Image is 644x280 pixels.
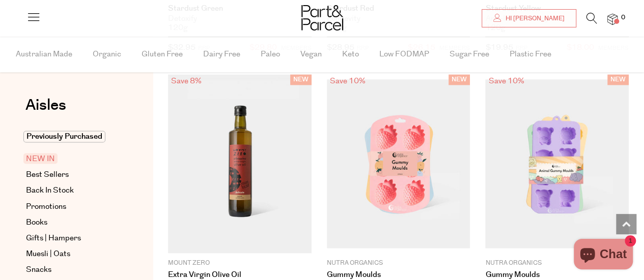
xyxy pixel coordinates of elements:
[482,9,576,27] a: Hi [PERSON_NAME]
[26,263,119,275] a: Snacks
[379,37,429,72] span: Low FODMAP
[203,37,240,72] span: Dairy Free
[26,216,47,228] span: Books
[26,247,70,260] span: Muesli | Oats
[510,37,551,72] span: Plastic Free
[327,74,369,88] div: Save 10%
[26,263,51,275] span: Snacks
[503,14,565,23] span: Hi [PERSON_NAME]
[168,270,312,279] a: Extra Virgin Olive Oil
[485,79,629,248] img: Gummy Moulds
[290,74,312,85] span: NEW
[26,184,119,197] a: Back In Stock
[327,270,470,279] a: Gummy Moulds
[26,131,119,143] a: Previously Purchased
[485,258,629,267] p: Nutra Organics
[26,169,69,181] span: Best Sellers
[26,153,119,165] a: NEW IN
[450,37,489,72] span: Sugar Free
[26,200,66,212] span: Promotions
[23,153,58,164] span: NEW IN
[168,74,205,88] div: Save 8%
[327,258,470,267] p: Nutra Organics
[16,37,72,72] span: Australian Made
[168,74,312,253] img: Extra Virgin Olive Oil
[26,247,119,260] a: Muesli | Oats
[26,184,74,197] span: Back In Stock
[25,98,66,123] a: Aisles
[301,5,343,30] img: Part&Parcel
[327,79,470,248] img: Gummy Moulds
[261,37,280,72] span: Paleo
[607,14,618,24] a: 0
[168,258,312,267] p: Mount Zero
[619,13,628,22] span: 0
[25,94,66,116] span: Aisles
[485,270,629,279] a: Gummy Moulds
[571,239,636,272] inbox-online-store-chat: Shopify online store chat
[26,232,81,244] span: Gifts | Hampers
[26,216,119,228] a: Books
[26,200,119,212] a: Promotions
[142,37,183,72] span: Gluten Free
[342,37,359,72] span: Keto
[485,74,527,88] div: Save 10%
[93,37,121,72] span: Organic
[449,74,470,85] span: NEW
[26,169,119,181] a: Best Sellers
[300,37,322,72] span: Vegan
[23,131,105,142] span: Previously Purchased
[607,74,629,85] span: NEW
[26,232,119,244] a: Gifts | Hampers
